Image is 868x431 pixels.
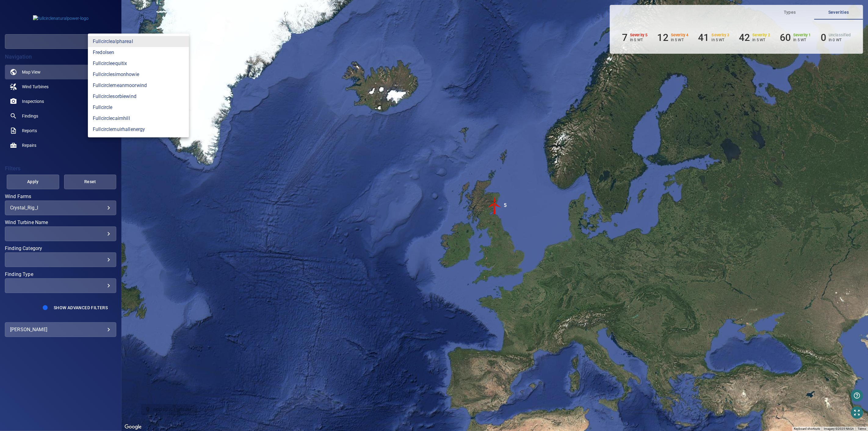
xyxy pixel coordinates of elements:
a: fredolsen [88,47,189,58]
a: fullcircle [88,102,189,113]
a: fullcirclesimonhowie [88,69,189,80]
a: fullcircleequitix [88,58,189,69]
a: fullcirclesorbiewind [88,91,189,102]
a: fullcirclecairnhill [88,113,189,124]
a: fullcirclemeanmoorwind [88,80,189,91]
a: fullcirclemuirhallenergy [88,124,189,135]
a: fullcirclealphareal [88,36,189,47]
